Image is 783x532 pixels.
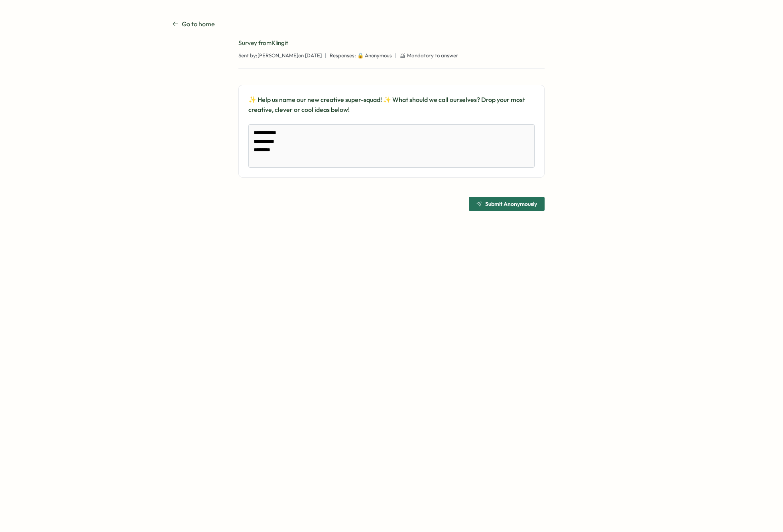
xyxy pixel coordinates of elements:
span: Responses: 🔒 Anonymous [330,52,392,59]
span: Mandatory to answer [407,52,458,59]
a: Go to home [172,19,215,29]
div: Survey from Klingit [238,39,545,47]
span: | [325,52,327,59]
span: Sent by: [PERSON_NAME] on [DATE] [238,52,322,59]
span: Submit Anonymously [485,201,537,207]
p: ✨ Help us name our new creative super-squad! ✨ What should we call ourselves? Drop your most crea... [248,95,535,115]
p: Go to home [182,19,215,29]
button: Submit Anonymously [469,197,545,211]
span: | [395,52,397,59]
